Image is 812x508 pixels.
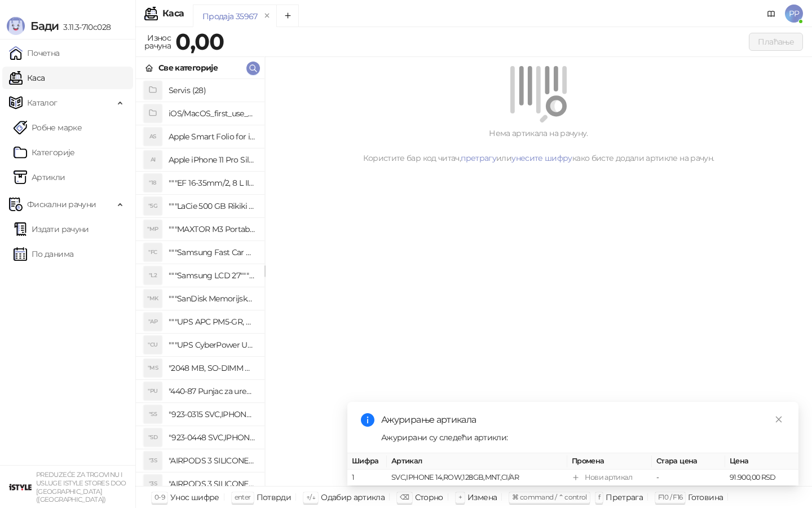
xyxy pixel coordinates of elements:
[169,243,255,261] h4: """Samsung Fast Car Charge Adapter, brzi auto punja_, boja crna"""
[144,290,162,308] div: "MK
[652,470,725,486] td: -
[155,493,165,501] span: 0-9
[136,79,264,486] div: grid
[658,493,682,501] span: F10 / F16
[169,128,255,146] h4: Apple Smart Folio for iPad mini (A17 Pro) - Sage
[381,413,785,427] div: Ажурирање артикала
[773,413,785,426] a: Close
[169,174,255,192] h4: """EF 16-35mm/2, 8 L III USM"""
[387,470,567,486] td: SVC,IPHONE 14,ROW,128GB,MNT,CI/AR
[144,128,162,146] div: AS
[512,493,587,501] span: ⌘ command / ⌃ control
[144,174,162,192] div: "18
[144,405,162,423] div: "S5
[169,220,255,238] h4: """MAXTOR M3 Portable 2TB 2.5"""" crni eksterni hard disk HX-M201TCB/GM"""
[169,290,255,308] h4: """SanDisk Memorijska kartica 256GB microSDXC sa SD adapterom SDSQXA1-256G-GN6MA - Extreme PLUS, ...
[458,493,462,501] span: +
[144,266,162,284] div: "L2
[762,5,780,23] a: Документација
[162,9,184,18] div: Каса
[169,382,255,400] h4: "440-87 Punjac za uredjaje sa micro USB portom 4/1, Stand."
[725,453,798,470] th: Цена
[347,470,387,486] td: 1
[361,413,374,427] span: info-circle
[688,490,723,505] div: Готовина
[598,493,600,501] span: f
[169,81,255,99] h4: Servis (28)
[381,431,785,444] div: Ажурирани су следећи артикли:
[144,243,162,261] div: "FC
[59,22,111,32] span: 3.11.3-710c028
[9,476,32,498] img: 64x64-companyLogo-77b92cf4-9946-4f36-9751-bf7bb5fd2c7d.png
[158,62,218,74] div: Све категорије
[169,475,255,493] h4: "AIRPODS 3 SILICONE CASE BLUE"
[144,452,162,470] div: "3S
[169,336,255,354] h4: """UPS CyberPower UT650EG, 650VA/360W , line-int., s_uko, desktop"""
[321,490,385,505] div: Одабир артикла
[567,453,652,470] th: Промена
[606,490,643,505] div: Претрага
[276,5,299,27] button: Add tab
[142,30,173,53] div: Износ рачуна
[785,5,803,23] span: PP
[169,197,255,215] h4: """LaCie 500 GB Rikiki USB 3.0 / Ultra Compact & Resistant aluminum / USB 3.0 / 2.5"""""""
[169,104,255,122] h4: iOS/MacOS_first_use_assistance (4)
[175,28,224,55] strong: 0,00
[467,490,497,505] div: Измена
[169,428,255,446] h4: "923-0448 SVC,IPHONE,TOURQUE DRIVER KIT .65KGF- CM Šrafciger "
[202,10,258,23] div: Продаја 35967
[257,490,292,505] div: Потврди
[9,42,60,64] a: Почетна
[144,197,162,215] div: "5G
[14,116,82,139] a: Робне марке
[14,141,75,164] a: Категорије
[260,11,275,21] button: remove
[585,472,632,483] div: Нови артикал
[461,153,496,163] a: претрагу
[169,266,255,284] h4: """Samsung LCD 27"""" C27F390FHUXEN"""
[169,452,255,470] h4: "AIRPODS 3 SILICONE CASE BLACK"
[144,382,162,400] div: "PU
[169,359,255,377] h4: "2048 MB, SO-DIMM DDRII, 667 MHz, Napajanje 1,8 0,1 V, Latencija CL5"
[144,428,162,446] div: "SD
[144,336,162,354] div: "CU
[169,151,255,169] h4: Apple iPhone 11 Pro Silicone Case - Black
[27,91,58,114] span: Каталог
[749,33,803,51] button: Плаћање
[27,193,96,216] span: Фискални рачуни
[144,151,162,169] div: AI
[9,67,45,89] a: Каса
[387,453,567,470] th: Артикал
[170,490,219,505] div: Унос шифре
[144,475,162,493] div: "3S
[279,127,798,164] div: Нема артикала на рачуну. Користите бар код читач, или како бисте додали артикле на рачун.
[652,453,725,470] th: Стара цена
[14,166,65,189] a: ArtikliАртикли
[144,313,162,331] div: "AP
[14,218,89,240] a: Издати рачуни
[306,493,315,501] span: ↑/↓
[511,153,572,163] a: унесите шифру
[169,313,255,331] h4: """UPS APC PM5-GR, Essential Surge Arrest,5 utic_nica"""
[725,470,798,486] td: 91.900,00 RSD
[7,17,25,35] img: Logo
[169,405,255,423] h4: "923-0315 SVC,IPHONE 5/5S BATTERY REMOVAL TRAY Držač za iPhone sa kojim se otvara display
[775,415,783,423] span: close
[400,493,409,501] span: ⌫
[30,19,59,33] span: Бади
[235,493,251,501] span: enter
[347,453,387,470] th: Шифра
[14,243,73,265] a: По данима
[144,359,162,377] div: "MS
[36,471,126,503] small: PREDUZEĆE ZA TRGOVINU I USLUGE ISTYLE STORES DOO [GEOGRAPHIC_DATA] ([GEOGRAPHIC_DATA])
[144,220,162,238] div: "MP
[415,490,443,505] div: Сторно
